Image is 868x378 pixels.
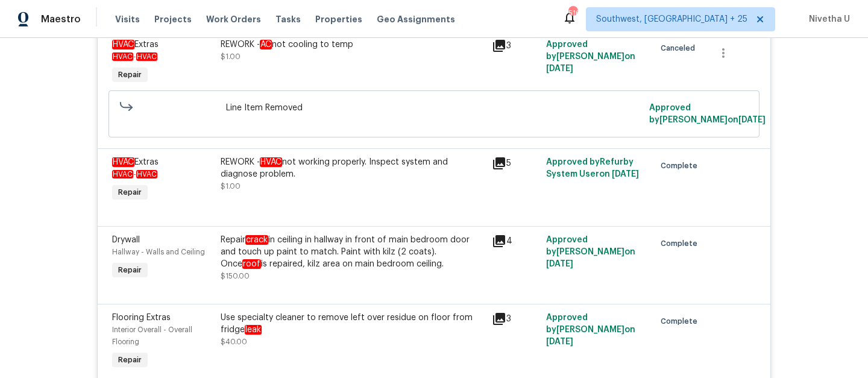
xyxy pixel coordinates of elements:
em: leak [245,325,262,335]
em: HVAC [112,40,134,49]
span: Repair [113,186,146,198]
span: Approved by Refurby System User on [546,158,639,178]
div: 3 [492,312,539,326]
em: HVAC [136,170,157,178]
span: Approved by [PERSON_NAME] on [546,236,635,268]
span: - [112,53,157,60]
span: [DATE] [546,65,573,73]
div: 516 [568,7,577,19]
span: Complete [661,238,702,250]
span: $40.00 [221,338,247,345]
div: Repair in ceiling in hallway in front of main bedroom door and touch up paint to match. Paint wit... [221,234,485,270]
div: REWORK - not working properly. Inspect system and diagnose problem. [221,156,485,180]
span: [DATE] [738,116,766,124]
div: REWORK - not cooling to temp [221,39,485,51]
span: Line Item Removed [226,102,643,114]
span: [DATE] [546,338,573,346]
span: Tasks [275,15,301,24]
span: Extras [112,157,159,167]
em: HVAC [112,170,133,178]
span: Maestro [41,13,81,25]
span: - [112,171,157,178]
div: 5 [492,156,539,171]
span: Canceled [661,42,700,54]
span: Projects [154,13,192,25]
span: Complete [661,160,702,172]
span: Repair [113,264,146,276]
span: Repair [113,69,146,81]
span: Hallway - Walls and Ceiling [112,248,205,256]
em: HVAC [260,157,282,167]
span: Complete [661,315,702,327]
span: Southwest, [GEOGRAPHIC_DATA] + 25 [596,13,747,25]
em: HVAC [112,52,133,61]
span: Approved by [PERSON_NAME] on [649,104,766,124]
span: Approved by [PERSON_NAME] on [546,313,635,346]
span: Nivetha U [804,13,850,25]
span: Interior Overall - Overall Flooring [112,326,192,345]
em: crack [245,235,268,245]
span: Geo Assignments [377,13,455,25]
div: Use specialty cleaner to remove left over residue on floor from fridge [221,312,485,336]
span: $1.00 [221,183,241,190]
em: AC [260,40,272,49]
span: Approved by [PERSON_NAME] on [546,40,635,73]
em: roof [242,259,261,269]
span: [DATE] [546,260,573,268]
em: HVAC [112,157,134,167]
div: 3 [492,39,539,53]
div: 4 [492,234,539,248]
span: Repair [113,354,146,366]
span: Properties [315,13,362,25]
em: HVAC [136,52,157,61]
span: $150.00 [221,272,250,280]
span: $1.00 [221,53,241,60]
span: Flooring Extras [112,313,171,322]
span: Extras [112,40,159,49]
span: Drywall [112,236,140,244]
span: Visits [115,13,140,25]
span: [DATE] [612,170,639,178]
span: Work Orders [206,13,261,25]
